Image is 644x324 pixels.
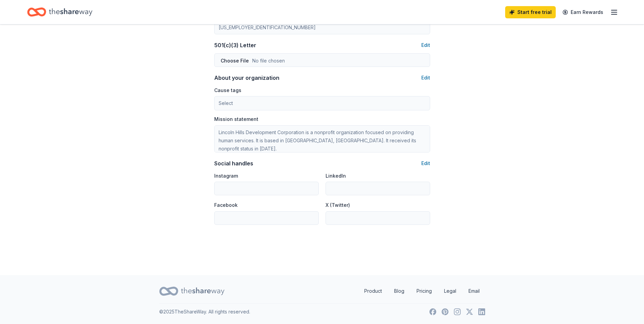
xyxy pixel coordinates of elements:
[505,6,556,18] a: Start free trial
[214,159,253,167] div: Social handles
[214,21,430,34] input: 12-3456789
[389,284,410,298] a: Blog
[463,284,485,298] a: Email
[411,284,437,298] a: Pricing
[214,87,241,94] label: Cause tags
[421,41,430,49] button: Edit
[214,96,430,110] button: Select
[439,284,462,298] a: Legal
[359,284,387,298] a: Product
[326,173,346,179] label: LinkedIn
[27,4,92,20] a: Home
[421,159,430,167] button: Edit
[159,308,250,316] p: © 2025 TheShareWay. All rights reserved.
[219,99,233,107] span: Select
[326,202,350,209] label: X (Twitter)
[558,6,607,18] a: Earn Rewards
[214,202,238,209] label: Facebook
[421,74,430,82] button: Edit
[214,173,238,179] label: Instagram
[214,74,279,82] div: About your organization
[214,116,258,123] label: Mission statement
[359,284,485,298] nav: quick links
[214,125,430,152] textarea: Lincoln Hills Development Corporation is a nonprofit organization focused on providing human serv...
[214,41,256,49] div: 501(c)(3) Letter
